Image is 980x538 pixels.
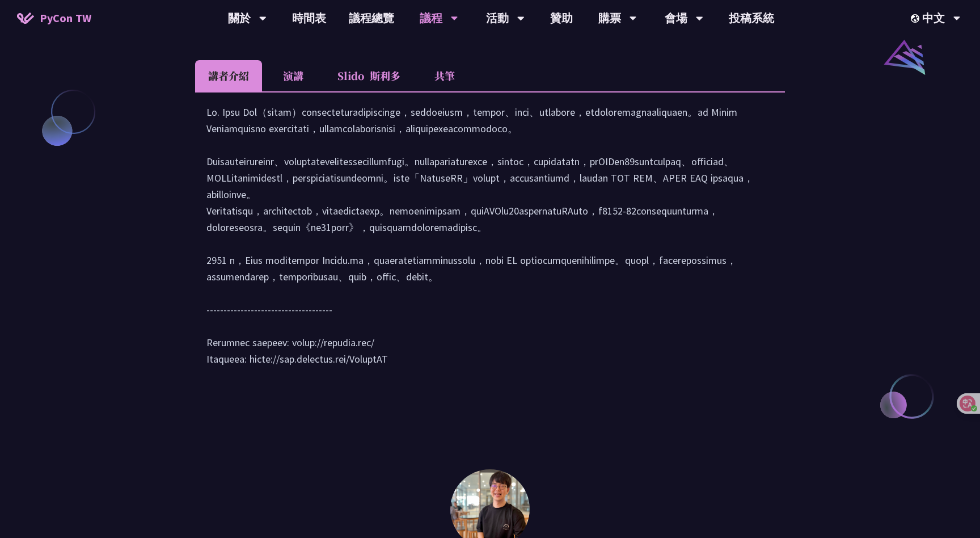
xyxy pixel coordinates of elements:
li: 共筆 [413,60,476,91]
img: Locale Icon [911,14,922,23]
li: Slido [324,60,413,91]
div: Lo. Ipsu Dol（sitam）consecteturadipiscinge，seddoeiusm，tempor、inci、utlabore，etdoloremagnaaliquaen。a... [206,104,774,379]
a: PyCon TW [6,4,103,32]
span: PyCon TW [40,10,91,27]
li: 演講 [262,60,324,91]
font: 斯利多 [370,68,400,83]
li: 講者介紹 [195,60,262,91]
img: Home icon of PyCon TW 2025 [17,12,34,24]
